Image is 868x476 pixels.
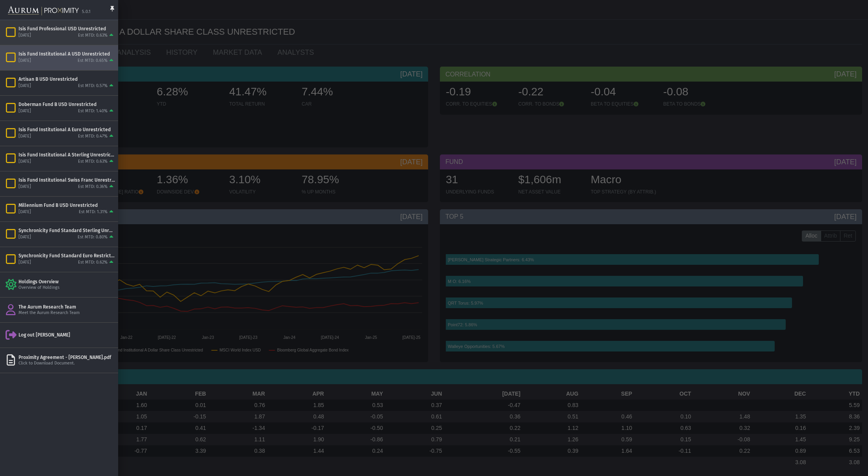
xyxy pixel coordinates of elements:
[78,108,108,114] div: Est MTD: 1.40%
[19,134,31,139] div: [DATE]
[19,126,115,133] div: Isis Fund Institutional A Euro Unrestricted
[19,310,115,316] div: Meet the Aurum Research Team
[79,209,108,215] div: Est MTD: 1.31%
[8,2,79,20] img: Aurum-Proximity%20white.svg
[78,33,108,39] div: Est MTD: 0.63%
[19,108,31,114] div: [DATE]
[19,332,115,338] div: Log out [PERSON_NAME]
[78,58,108,64] div: Est MTD: 0.65%
[19,304,115,310] div: The Aurum Research Team
[19,361,115,366] div: Click to Download Document.
[19,184,31,190] div: [DATE]
[78,83,108,89] div: Est MTD: 0.57%
[19,279,115,285] div: Holdings Overview
[78,260,108,266] div: Est MTD: 0.62%
[82,9,91,15] div: 5.0.1
[19,33,31,39] div: [DATE]
[19,58,31,64] div: [DATE]
[78,159,108,165] div: Est MTD: 0.63%
[19,285,115,291] div: Overview of Holdings
[19,101,115,108] div: Doberman Fund B USD Unrestricted
[19,26,115,32] div: Isis Fund Professional USD Unrestricted
[19,159,31,165] div: [DATE]
[19,202,115,208] div: Millennium Fund B USD Unrestricted
[19,234,31,240] div: [DATE]
[19,227,115,234] div: Synchronicity Fund Standard Sterling Unrestricted
[19,76,115,82] div: Artisan B USD Unrestricted
[19,253,115,259] div: Synchronicity Fund Standard Euro Restricted
[78,134,108,139] div: Est MTD: 0.47%
[19,260,31,266] div: [DATE]
[19,152,115,158] div: Isis Fund Institutional A Sterling Unrestricted
[19,209,31,215] div: [DATE]
[19,354,115,361] div: Proximity Agreement - [PERSON_NAME].pdf
[19,83,31,89] div: [DATE]
[19,177,115,183] div: Isis Fund Institutional Swiss Franc Unrestricted
[78,184,108,190] div: Est MTD: 0.36%
[19,51,115,57] div: Isis Fund Institutional A USD Unrestricted
[78,234,108,240] div: Est MTD: 0.80%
